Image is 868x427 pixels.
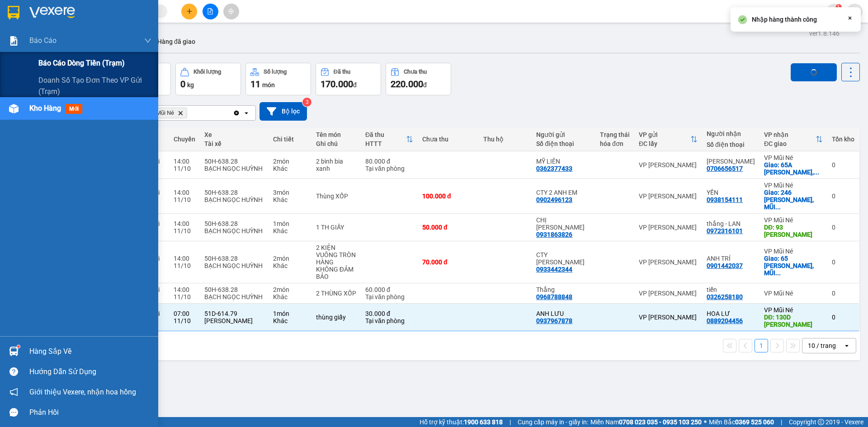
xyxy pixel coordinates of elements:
[204,227,264,235] div: BẠCH NGỌC HUỲNH
[707,141,755,148] div: Số điện thoại
[707,196,743,203] div: 0938154111
[536,251,591,266] div: CTY TÔ TRẦN
[808,341,836,350] div: 10 / trang
[639,290,698,297] div: VP [PERSON_NAME]
[316,63,381,95] button: Đã thu170.000đ
[174,317,195,324] div: 11/10
[259,102,307,121] button: Bộ lọc
[174,255,195,262] div: 14:00
[245,63,311,95] button: Số lượng11món
[536,231,572,238] div: 0931863826
[764,306,823,314] div: VP Mũi Né
[273,286,307,293] div: 2 món
[273,158,307,165] div: 2 món
[639,258,698,266] div: VP [PERSON_NAME]
[764,255,823,277] div: Giao: 65 NGUYỄN ĐÌNH CHIỂU, MŨI NÉ
[365,293,413,300] div: Tại văn phòng
[775,203,781,211] span: ...
[422,224,474,231] div: 50.000 đ
[273,293,307,300] div: Khác
[707,255,755,262] div: ANH TRÍ
[316,131,356,138] div: Tên món
[600,140,630,147] div: hóa đơn
[175,63,241,95] button: Khối lượng0kg
[262,81,275,89] span: món
[752,14,817,24] div: Nhập hàng thành công
[233,109,240,117] svg: Clear all
[755,339,768,352] button: 1
[814,169,819,176] span: ...
[243,109,250,117] svg: open
[391,79,423,89] span: 220.000
[29,365,151,379] div: Hướng dẫn sử dụng
[353,81,357,89] span: đ
[759,127,827,151] th: Toggle SortBy
[639,140,690,147] div: ĐC lấy
[316,140,356,147] div: Ghi chú
[204,140,264,147] div: Tài xế
[707,189,755,196] div: YẾN
[590,417,702,427] span: Miền Nam
[707,310,755,317] div: HOA LƯ
[639,314,698,321] div: VP [PERSON_NAME]
[204,220,264,227] div: 50H-638.28
[764,161,823,176] div: Giao: 65A NGUYEN DINH CHIEU, MUINE
[420,417,503,427] span: Hỗ trợ kỹ thuật:
[321,79,353,89] span: 170.000
[764,314,823,328] div: DĐ: 130D NGUYỄN ĐÌNH CHIỂU
[639,161,698,169] div: VP [PERSON_NAME]
[744,5,826,17] span: kimngan.namhailimo
[204,262,264,269] div: BẠCH NGỌC HUỲNH
[174,262,195,269] div: 11/10
[536,286,591,293] div: Thắng
[764,154,823,161] div: VP Mũi Né
[9,367,18,376] span: question-circle
[9,36,19,46] img: solution-icon
[174,189,195,196] div: 14:00
[203,4,218,19] button: file-add
[147,109,174,117] span: VP Mũi Né
[29,406,151,419] div: Phản hồi
[174,310,195,317] div: 07:00
[536,189,591,196] div: CTY 2 ANH EM
[204,158,264,165] div: 50H-638.28
[704,420,707,424] span: ⚪️
[386,63,451,95] button: Chưa thu220.000đ
[38,57,125,69] span: Báo cáo dòng tiền (trạm)
[150,31,203,52] button: Hàng đã giao
[316,314,356,321] div: thùng giấy
[273,262,307,269] div: Khác
[174,227,195,235] div: 11/10
[143,108,187,118] span: VP Mũi Né, close by backspace
[9,104,19,113] img: warehouse-icon
[764,182,823,189] div: VP Mũi Né
[273,310,307,317] div: 1 món
[707,293,743,300] div: 0326258180
[174,286,195,293] div: 14:00
[174,165,195,172] div: 11/10
[365,158,413,165] div: 80.000 đ
[316,244,356,258] div: 2 KIỆN VUÔNG TRÒN
[204,293,264,300] div: BẠCH NGỌC HUỲNH
[273,227,307,235] div: Khác
[365,317,413,324] div: Tại văn phòng
[316,258,356,280] div: HÀNG KHÔNG ĐẢM BẢO
[144,37,151,44] span: down
[204,196,264,203] div: BẠCH NGỌC HUỲNH
[174,293,195,300] div: 11/10
[66,104,82,114] span: mới
[180,79,185,89] span: 0
[536,293,572,300] div: 0968788848
[9,388,18,396] span: notification
[764,131,816,138] div: VP nhận
[316,158,356,172] div: 2 bình bia xanh
[536,310,591,317] div: ANH LƯU
[365,286,413,293] div: 60.000 đ
[764,224,823,238] div: DĐ: 93 Nguyễn Đình Chiểu
[536,196,572,203] div: 0902496123
[187,81,194,89] span: kg
[835,4,842,10] sup: 1
[204,286,264,293] div: 50H-638.28
[707,262,743,269] div: 0901442037
[178,110,183,116] svg: Delete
